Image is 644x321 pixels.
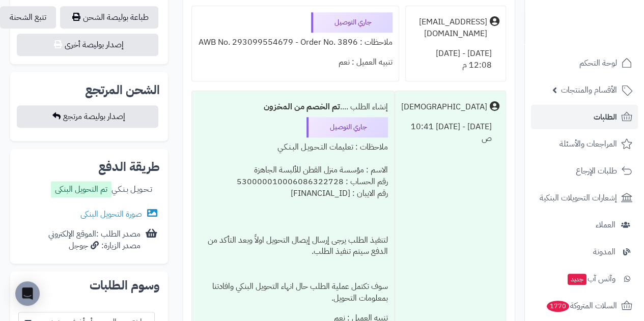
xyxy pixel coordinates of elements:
h2: وسوم الطلبات [18,279,160,291]
a: المراجعات والأسئلة [531,132,638,156]
div: [DATE] - [DATE] 10:41 ص [401,117,499,149]
span: العملاء [596,218,615,232]
div: تـحـويـل بـنـكـي [51,181,152,200]
a: طباعة بوليصة الشحن [60,6,158,28]
a: طلبات الإرجاع [531,159,638,183]
span: جديد [568,274,586,285]
button: إصدار بوليصة أخرى [17,34,158,56]
span: المدونة [593,245,615,259]
h2: الشحن المرتجع [85,84,160,96]
span: الأقسام والمنتجات [561,83,617,97]
div: إنشاء الطلب .... [198,97,388,117]
span: 1770 [546,300,570,312]
span: الطلبات [594,110,617,124]
span: السلات المتروكة [546,299,617,313]
div: جاري التوصيل [306,117,388,137]
div: [EMAIL_ADDRESS][DOMAIN_NAME] [412,16,487,40]
button: إصدار بوليصة مرتجع [17,105,158,128]
a: وآتس آبجديد [531,267,638,291]
a: إشعارات التحويلات البنكية [531,186,638,210]
img: logo-2.png [575,8,634,29]
h2: طريقة الدفع [98,161,160,173]
a: المدونة [531,240,638,264]
a: السلات المتروكة1770 [531,294,638,318]
a: الطلبات [531,105,638,129]
span: لوحة التحكم [579,56,617,70]
b: تم الخصم من المخزون [264,101,340,113]
div: مصدر الزيارة: جوجل [48,240,141,252]
div: [DEMOGRAPHIC_DATA] [401,101,487,113]
span: المراجعات والأسئلة [559,137,617,151]
a: صورة التحويل البنكى [80,208,160,220]
div: ملاحظات : تعليمات التـحـويـل البـنـكـي الاسم : مؤسسة منزل القطن للألبسة الجاهزة رقم الحساب : 5300... [198,137,388,308]
span: طلبات الإرجاع [576,164,617,178]
div: ملاحظات : AWB No. 293099554679 - Order No. 3896 [198,33,393,52]
label: تم التحويل البنكى [51,181,111,197]
div: Open Intercom Messenger [15,281,40,306]
div: [DATE] - [DATE] 12:08 م [412,44,499,75]
div: تنبيه العميل : نعم [198,52,393,72]
div: مصدر الطلب :الموقع الإلكتروني [48,228,141,252]
a: العملاء [531,213,638,237]
a: لوحة التحكم [531,51,638,75]
span: وآتس آب [567,272,615,286]
span: إشعارات التحويلات البنكية [540,191,617,205]
div: جاري التوصيل [311,12,393,33]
